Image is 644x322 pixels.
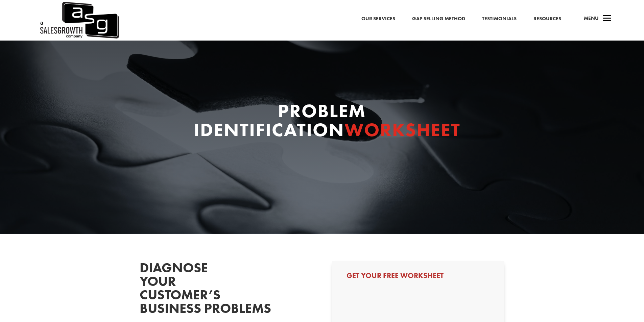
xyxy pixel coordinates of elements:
span: a [600,12,614,26]
a: Resources [533,15,561,23]
span: Worksheet [344,118,460,142]
h3: Get Your Free Worksheet [347,272,490,283]
a: Our Services [361,15,395,23]
a: Testimonials [482,15,517,23]
h2: Diagnose your customer’s business problems [140,261,241,319]
span: Menu [584,15,599,22]
h1: Problem Identification [194,101,451,143]
a: Gap Selling Method [412,15,465,23]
